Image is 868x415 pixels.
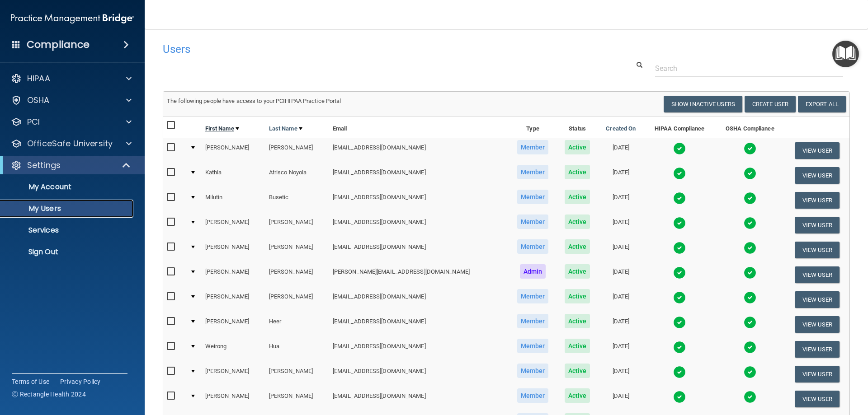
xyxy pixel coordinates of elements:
[329,312,509,337] td: [EMAIL_ADDRESS][DOMAIN_NAME]
[509,117,557,138] th: Type
[598,362,644,387] td: [DATE]
[329,163,509,188] td: [EMAIL_ADDRESS][DOMAIN_NAME]
[565,364,590,378] span: Active
[517,165,549,179] span: Member
[27,38,90,51] h4: Compliance
[744,266,756,279] img: tick.e7d51cea.svg
[163,43,558,55] h4: Users
[329,262,509,287] td: [PERSON_NAME][EMAIL_ADDRESS][DOMAIN_NAME]
[329,287,509,312] td: [EMAIL_ADDRESS][DOMAIN_NAME]
[202,312,265,337] td: [PERSON_NAME]
[517,239,549,254] span: Member
[265,337,329,362] td: Hua
[565,165,590,179] span: Active
[517,314,549,328] span: Member
[205,123,239,134] a: First Name
[202,262,265,287] td: [PERSON_NAME]
[598,213,644,238] td: [DATE]
[673,316,686,329] img: tick.e7d51cea.svg
[795,391,840,407] button: View User
[265,213,329,238] td: [PERSON_NAME]
[795,167,840,184] button: View User
[6,226,129,235] p: Services
[517,339,549,353] span: Member
[265,138,329,163] td: [PERSON_NAME]
[202,238,265,262] td: [PERSON_NAME]
[744,391,756,403] img: tick.e7d51cea.svg
[11,73,132,84] a: HIPAA
[27,117,40,127] p: PCI
[60,377,101,386] a: Privacy Policy
[11,138,132,149] a: OfficeSafe University
[565,289,590,303] span: Active
[744,167,756,180] img: tick.e7d51cea.svg
[202,362,265,387] td: [PERSON_NAME]
[265,387,329,411] td: [PERSON_NAME]
[329,188,509,213] td: [EMAIL_ADDRESS][DOMAIN_NAME]
[565,190,590,204] span: Active
[202,337,265,362] td: Weirong
[795,316,840,333] button: View User
[6,182,129,191] p: My Account
[265,287,329,312] td: [PERSON_NAME]
[798,96,846,112] a: Export All
[265,312,329,337] td: Heer
[517,214,549,229] span: Member
[565,339,590,353] span: Active
[598,163,644,188] td: [DATE]
[202,387,265,411] td: [PERSON_NAME]
[664,96,742,112] button: Show Inactive Users
[744,341,756,354] img: tick.e7d51cea.svg
[6,247,129,256] p: Sign Out
[673,217,686,229] img: tick.e7d51cea.svg
[520,264,546,279] span: Admin
[517,364,549,378] span: Member
[744,366,756,378] img: tick.e7d51cea.svg
[557,117,598,138] th: Status
[598,337,644,362] td: [DATE]
[11,117,132,127] a: PCI
[11,160,131,171] a: Settings
[329,238,509,262] td: [EMAIL_ADDRESS][DOMAIN_NAME]
[744,217,756,229] img: tick.e7d51cea.svg
[202,138,265,163] td: [PERSON_NAME]
[606,123,636,134] a: Created On
[265,362,329,387] td: [PERSON_NAME]
[795,192,840,209] button: View User
[673,366,686,378] img: tick.e7d51cea.svg
[27,138,113,149] p: OfficeSafe University
[265,262,329,287] td: [PERSON_NAME]
[744,316,756,329] img: tick.e7d51cea.svg
[202,213,265,238] td: [PERSON_NAME]
[744,192,756,205] img: tick.e7d51cea.svg
[598,287,644,312] td: [DATE]
[565,214,590,229] span: Active
[598,262,644,287] td: [DATE]
[565,388,590,403] span: Active
[598,312,644,337] td: [DATE]
[598,387,644,411] td: [DATE]
[795,242,840,258] button: View User
[598,138,644,163] td: [DATE]
[744,291,756,304] img: tick.e7d51cea.svg
[673,167,686,180] img: tick.e7d51cea.svg
[565,239,590,254] span: Active
[517,388,549,403] span: Member
[517,190,549,204] span: Member
[744,242,756,254] img: tick.e7d51cea.svg
[517,289,549,303] span: Member
[565,140,590,154] span: Active
[329,337,509,362] td: [EMAIL_ADDRESS][DOMAIN_NAME]
[795,291,840,308] button: View User
[12,390,86,399] span: Ⓒ Rectangle Health 2024
[655,60,843,77] input: Search
[565,314,590,328] span: Active
[27,95,50,106] p: OSHA
[745,96,796,112] button: Create User
[329,117,509,138] th: Email
[202,188,265,213] td: Milutin
[795,266,840,283] button: View User
[265,163,329,188] td: Atrisco Noyola
[795,341,840,358] button: View User
[832,41,859,67] button: Open Resource Center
